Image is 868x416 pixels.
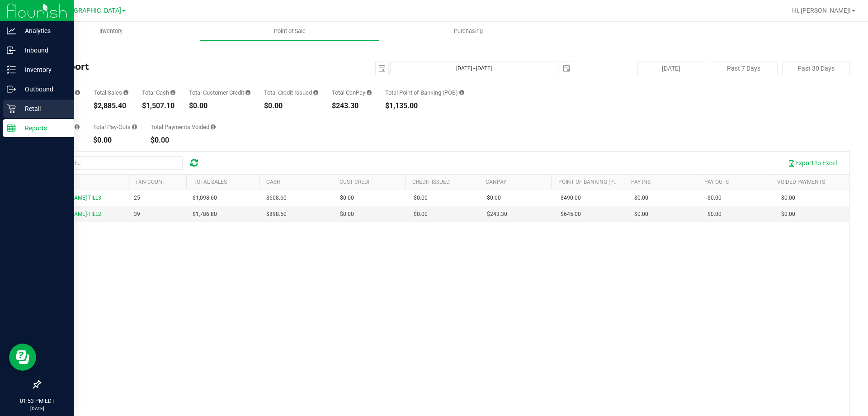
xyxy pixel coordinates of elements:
span: $0.00 [487,194,501,202]
inline-svg: Retail [7,104,16,113]
a: Pay Ins [631,179,651,185]
i: Sum of all cash pay-outs removed from tills within the date range. [132,124,137,130]
p: Inventory [16,64,70,75]
span: $0.00 [781,210,795,219]
div: Total Credit Issued [264,90,318,96]
button: Past 30 Days [782,62,850,75]
div: $0.00 [264,102,318,110]
span: $0.00 [708,194,722,202]
a: Point of Sale [200,22,379,41]
i: Count of all successful payment transactions, possibly including voids, refunds, and cash-back fr... [75,90,80,96]
p: Retail [16,103,70,114]
div: Total CanPay [332,90,372,96]
div: Total Customer Credit [189,90,250,96]
a: Cust Credit [340,179,373,185]
a: Cash [266,179,281,185]
span: Point of Sale [262,27,318,35]
span: $0.00 [340,194,354,202]
span: $0.00 [414,194,428,202]
p: Outbound [16,84,70,95]
h4: Till Report [40,62,310,72]
inline-svg: Inventory [7,65,16,74]
p: Reports [16,123,70,134]
p: 01:53 PM EDT [4,397,70,405]
i: Sum of the successful, non-voided point-of-banking payment transaction amounts, both via payment ... [459,90,464,96]
button: Export to Excel [782,155,843,171]
div: Total Pay-Outs [93,124,137,130]
a: Point of Banking (POB) [558,179,623,185]
span: 25 [134,194,140,202]
inline-svg: Outbound [7,85,16,94]
div: $0.00 [151,137,216,144]
span: $243.30 [487,210,507,219]
button: [DATE] [637,62,705,75]
span: select [376,62,388,75]
div: Total Sales [94,90,128,96]
button: Past 7 Days [710,62,778,75]
a: Credit Issued [412,179,450,185]
span: select [560,62,573,75]
a: Purchasing [379,22,557,41]
inline-svg: Inbound [7,46,16,55]
span: $898.50 [266,210,287,219]
a: Pay Outs [704,179,729,185]
i: Sum of all successful refund transaction amounts from purchase returns resulting in account credi... [313,90,318,96]
div: Total Cash [142,90,175,96]
i: Sum of all successful, non-voided payment transaction amounts using CanPay (as well as manual Can... [367,90,372,96]
div: $1,507.10 [142,102,175,110]
span: Purchasing [442,27,495,35]
div: $2,885.40 [94,102,128,110]
span: 39 [134,210,140,219]
span: $0.00 [634,210,648,219]
span: $1,098.60 [193,194,217,202]
span: $0.00 [414,210,428,219]
i: Sum of all cash pay-ins added to tills within the date range. [75,124,80,130]
div: $0.00 [189,102,250,110]
span: $490.00 [561,194,581,202]
div: $243.30 [332,102,372,110]
span: [GEOGRAPHIC_DATA] [59,7,121,14]
inline-svg: Analytics [7,26,16,35]
div: $1,135.00 [385,102,464,110]
span: $645.00 [561,210,581,219]
a: Total Sales [193,179,227,185]
span: $608.60 [266,194,287,202]
a: CanPay [486,179,506,185]
input: Search... [47,156,183,170]
a: Voided Payments [777,179,825,185]
div: Total Point of Banking (POB) [385,90,464,96]
div: $0.00 [93,137,137,144]
i: Sum of all successful, non-voided payment transaction amounts using account credit as the payment... [245,90,250,96]
i: Sum of all successful, non-voided cash payment transaction amounts (excluding tips and transactio... [170,90,175,96]
div: Total Payments Voided [151,124,216,130]
p: [DATE] [4,405,70,412]
span: $0.00 [634,194,648,202]
p: Analytics [16,25,70,36]
span: $0.00 [781,194,795,202]
span: $0.00 [708,210,722,219]
span: $0.00 [340,210,354,219]
a: TXN Count [135,179,165,185]
iframe: Resource center [9,344,36,371]
span: Hi, [PERSON_NAME]! [792,7,851,14]
span: $1,786.80 [193,210,217,219]
i: Sum of all voided payment transaction amounts (excluding tips and transaction fees) within the da... [211,124,216,130]
a: Inventory [22,22,200,41]
i: Sum of all successful, non-voided payment transaction amounts (excluding tips and transaction fee... [123,90,128,96]
span: Inventory [87,27,135,35]
p: Inbound [16,45,70,56]
inline-svg: Reports [7,124,16,133]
